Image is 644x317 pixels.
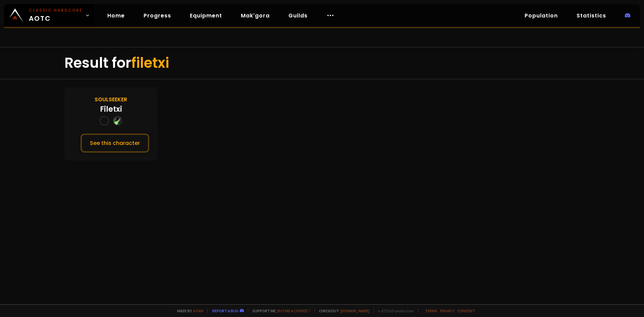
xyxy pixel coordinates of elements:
[248,308,311,313] span: Support me,
[425,308,437,313] a: Terms
[193,308,203,313] a: a fan
[277,308,311,313] a: Buy me a coffee
[440,308,454,313] a: Privacy
[212,308,238,313] a: Report a bug
[457,308,475,313] a: Consent
[235,9,275,22] a: Mak'gora
[571,9,611,22] a: Statistics
[315,308,370,313] span: Checkout
[100,104,122,115] div: Filetxi
[173,308,203,313] span: Made by
[64,47,580,79] div: Result for
[519,9,563,22] a: Population
[80,134,149,153] button: See this character
[374,308,414,313] span: v. d752d5 - production
[29,7,83,13] small: Classic Hardcore
[184,9,227,22] a: Equipment
[29,7,83,23] span: AOTC
[95,95,127,104] div: Soulseeker
[4,4,94,27] a: Classic HardcoreAOTC
[283,9,313,22] a: Guilds
[102,9,130,22] a: Home
[131,53,169,73] span: filetxi
[340,308,370,313] a: [DOMAIN_NAME]
[138,9,176,22] a: Progress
